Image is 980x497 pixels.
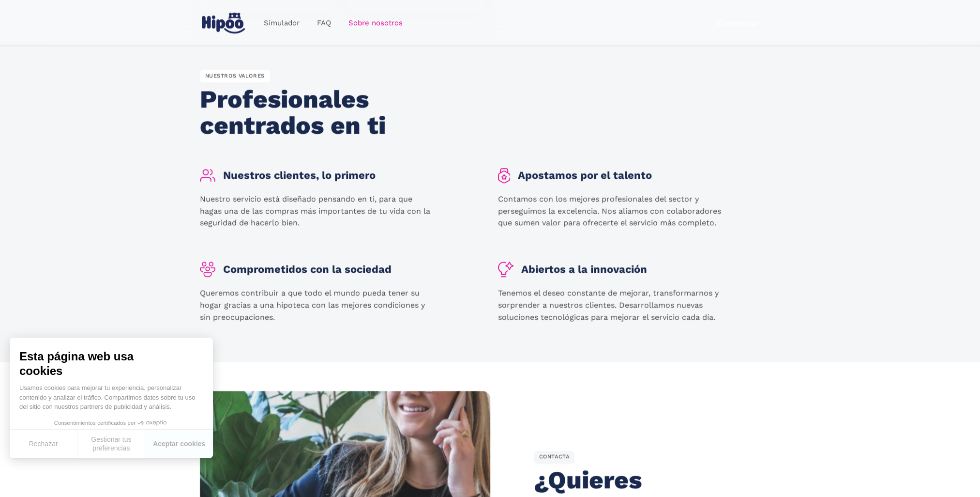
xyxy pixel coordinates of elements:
[255,14,308,32] a: Simulador
[340,14,411,32] a: Sobre nosotros
[200,193,432,229] p: Nuestro servicio está diseñado pensando en ti, para que hagas una de las compras más importantes ...
[200,9,247,37] a: home
[498,193,730,229] p: Contamos con los mejores profesionales del sector y perseguimos la excelencia. Nos aliamos con co...
[223,263,392,276] h5: Comprometidos con la sociedad
[200,287,432,323] p: Queremos contribuir a que todo el mundo pueda tener su hogar gracias a una hipoteca con las mejor...
[534,451,575,464] div: CONTACTA
[200,70,270,82] div: NUESTROS VALORES
[223,169,376,182] h5: Nuestros clientes, lo primero
[498,287,730,323] p: Tenemos el deseo constante de mejorar, transformarnos y sorprender a nuestros clientes. Desarroll...
[695,12,781,34] a: Comenzar
[521,263,647,276] h5: Abiertos a la innovación
[518,169,652,182] h5: Apostamos por el talento
[308,14,340,32] a: FAQ
[200,86,423,139] h2: Profesionales centrados en ti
